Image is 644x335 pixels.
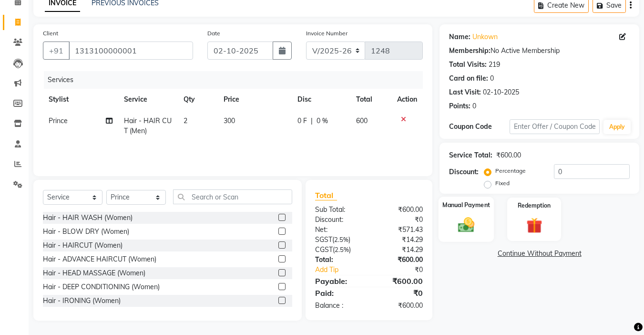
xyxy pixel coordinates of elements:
[308,225,369,235] div: Net:
[483,87,519,97] div: 02-10-2025
[315,245,333,254] span: CGST
[369,255,430,265] div: ₹600.00
[495,167,526,175] label: Percentage
[356,116,368,125] span: 600
[317,116,328,126] span: 0 %
[224,116,235,125] span: 300
[489,60,500,70] div: 219
[369,225,430,235] div: ₹571.43
[453,215,480,234] img: _cash.svg
[43,213,133,223] div: Hair - HAIR WASH (Women)
[490,73,494,84] div: 0
[43,296,121,306] div: Hair - IRONING (Women)
[335,246,349,253] span: 2.5%
[315,235,332,244] span: SGST
[43,89,118,110] th: Stylist
[334,236,348,243] span: 2.5%
[369,245,430,255] div: ₹14.29
[510,119,600,134] input: Enter Offer / Coupon Code
[308,255,369,265] div: Total:
[43,42,70,60] button: +91
[308,287,369,299] div: Paid:
[43,241,123,251] div: Hair - HAIRCUT (Women)
[218,89,292,110] th: Price
[315,190,337,200] span: Total
[391,89,423,110] th: Action
[308,205,369,215] div: Sub Total:
[178,89,218,110] th: Qty
[521,216,547,235] img: _gift.svg
[118,89,178,110] th: Service
[308,235,369,245] div: ( )
[43,227,129,237] div: Hair - BLOW DRY (Women)
[441,249,637,259] a: Continue Without Payment
[308,265,379,275] a: Add Tip
[311,116,313,126] span: |
[449,60,487,70] div: Total Visits:
[49,116,68,125] span: Prince
[496,150,521,160] div: ₹600.00
[369,235,430,245] div: ₹14.29
[44,71,430,89] div: Services
[308,215,369,225] div: Discount:
[449,46,491,56] div: Membership:
[449,101,470,111] div: Points:
[369,287,430,299] div: ₹0
[43,29,58,38] label: Client
[184,116,187,125] span: 2
[442,200,490,209] label: Manual Payment
[369,205,430,215] div: ₹600.00
[369,301,430,311] div: ₹600.00
[124,116,172,135] span: Hair - HAIR CUT (Men)
[43,254,156,264] div: Hair - ADVANCE HAIRCUT (Women)
[449,122,509,132] div: Coupon Code
[449,150,492,160] div: Service Total:
[472,101,476,111] div: 0
[292,89,350,110] th: Disc
[603,120,631,134] button: Apply
[43,268,145,278] div: Hair - HEAD MASSAGE (Women)
[207,29,220,38] label: Date
[449,167,479,177] div: Discount:
[369,215,430,225] div: ₹0
[379,265,430,275] div: ₹0
[306,29,348,38] label: Invoice Number
[350,89,392,110] th: Total
[69,42,193,60] input: Search by Name/Mobile/Email/Code
[449,46,630,56] div: No Active Membership
[308,301,369,311] div: Balance :
[449,73,488,84] div: Card on file:
[308,245,369,255] div: ( )
[173,189,292,204] input: Search or Scan
[449,87,481,97] div: Last Visit:
[449,32,470,42] div: Name:
[369,275,430,287] div: ₹600.00
[43,282,160,292] div: Hair - DEEP CONDITIONING (Women)
[308,275,369,287] div: Payable:
[472,32,498,42] a: Unkown
[495,179,510,188] label: Fixed
[518,201,551,210] label: Redemption
[297,116,307,126] span: 0 F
